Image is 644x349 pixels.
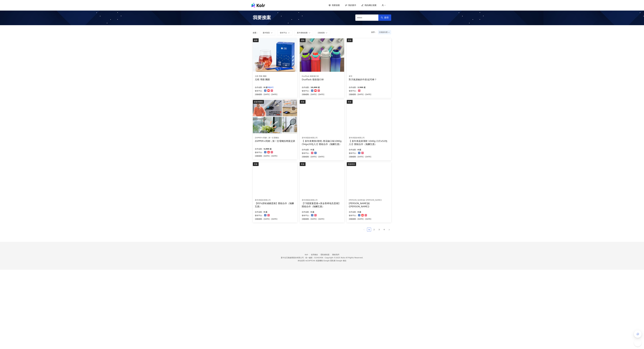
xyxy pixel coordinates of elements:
span: 搜尋 [384,16,389,19]
p: 活動檔期：[DATE] - [DATE] [302,93,324,96]
button: 案件價格範圍 [294,30,313,35]
a: Kolr [305,254,311,256]
div: 美妝時尚 [347,162,356,166]
p: 10,000 起 [311,86,320,89]
div: 美食 [300,162,306,166]
p: 合作金額： [349,148,358,151]
p: 發布平台： [255,214,264,217]
span: | [323,260,324,262]
div: 【73號紫薯蛋捲+黃金香烤地瓜蛋捲】開箱合作（無酬互惠） [302,202,342,208]
p: 合作金額： [302,148,311,151]
p: 活動檔期：[DATE] - [DATE] [302,155,324,158]
p: 合作金額： [255,86,264,89]
p: 活動檔期：[DATE] - [DATE] [349,155,371,158]
div: 【85%原味減糖蛋捲】開箱合作（無酬互惠） [255,202,295,208]
p: 活動檔期：[DATE] - [DATE] [255,154,277,157]
div: 【 喜年來蔬菜薄餅 1040g (3片x52包入)】開箱合作（無酬互惠） [349,139,389,146]
span: 案件類型 [263,32,270,34]
img: 85%原味減糖蛋捲 [253,162,297,196]
p: 合作金額： [255,147,264,150]
button: 發布平台 [277,30,292,35]
div: 美食 [253,162,259,166]
img: 73號紫薯蛋捲+黃金香烤地瓜蛋捲 [300,162,344,196]
span: 本站採用 reCAPTCHA 保護機制 [298,259,346,262]
p: 剩餘8天 [267,86,274,89]
div: 喜年來股份有限公司 [302,199,342,201]
div: Copyright © 2025 All Rights Reserved. [325,257,363,259]
p: 活動檔期：[DATE] - [DATE] [349,93,371,96]
a: iKala [341,257,345,259]
span: right [388,229,390,230]
div: 元晴 導購 團購 [255,78,270,81]
span: 我的案件 [348,4,356,7]
p: 發布平台： [302,214,311,217]
span: 我的網紅檔案 [365,4,377,7]
div: 對天氣過敏的牛奶/起司棒？ [349,78,377,81]
img: 喜年來蔬菜薄餅 1040g (3片x52包入 [347,100,391,133]
span: 發布平台 [280,32,287,34]
li: 3 [377,228,381,232]
div: Duoflask 吸飲隨行杯 [302,78,324,81]
p: 發布平台： [255,151,264,154]
div: 喜年來股份有限公司 [255,199,295,201]
img: 漾漾神｜活力莓果康普茶沖泡粉 [253,38,297,72]
a: 2 [372,228,376,231]
a: Google 條款 [336,260,346,262]
p: 0 起 [311,148,314,151]
p: 發布平台： [349,89,358,92]
p: 活動檔期：[DATE] - [DATE] [255,93,277,96]
span: | [335,260,336,262]
p: 發布平台： [349,152,358,155]
p: 0 起 [264,86,267,89]
p: 合作金額： [255,210,264,213]
p: 合作金額： [302,210,311,213]
a: Google 隱私權 [323,260,335,262]
div: [PERSON_NAME]娃 ([PERSON_NAME]) [349,202,389,208]
p: 5,000 起 [264,147,272,150]
div: Duoflask 吸飲隨行杯 [302,75,324,78]
div: 運動 [300,38,306,42]
p: 合作金額： [302,86,311,89]
button: 搜尋 [378,14,391,21]
a: 我的網紅檔案 [361,4,377,7]
p: 發布平台： [349,214,358,217]
span: search [381,16,383,19]
a: 我要接案 [329,4,340,7]
p: 2,500 起 [358,86,366,89]
div: 喜年來股份有限公司 [349,137,389,139]
span: 日期新到舊 [379,30,390,34]
li: Previous Page [362,228,366,232]
button: 案件類型 [260,30,275,35]
div: ZAPPER+阿嬤ㄟ第一支電蠅拍 [255,137,295,139]
div: 統一編號：53342456 [305,257,323,259]
div: 愛卡拉互動媒體股份有限公司 [281,257,304,259]
img: ZAPPER+阿媽ㄟ第一支電蠅拍專案定調 [253,100,297,133]
button: right [387,228,391,232]
span: | [324,257,324,259]
button: left [362,228,366,232]
p: 篩選： [253,32,258,34]
p: 活動檔期：[DATE] - [DATE] [349,217,371,221]
a: 聯絡我們 [332,254,339,256]
p: 合作金額： [349,86,358,89]
div: ZAPPER+阿媽ㄟ第一支電蠅拍專案定調 [255,139,295,143]
p: 活動檔期：[DATE] - [DATE] [302,217,324,221]
div: 健康 [253,38,259,42]
p: 0 起 [311,210,314,213]
div: 喜年來股份有限公司 [302,137,342,139]
a: 3 [377,228,381,231]
div: 美食 [300,100,306,104]
img: logo [252,3,265,8]
p: 發布平台： [302,89,311,92]
a: 隱私權保護 [321,254,332,256]
a: 1 [367,228,371,231]
li: 4 [382,228,386,232]
li: Next Page [387,228,391,232]
p: 0 起 [358,148,361,151]
div: 元晴 導購 團購 [255,75,270,78]
div: 老宅 [349,75,377,78]
p: 0 起 [358,210,361,213]
li: 2 [372,228,376,232]
img: 喜年來爽辣V餅乾-青花椒口味1080g (54gx20包入) [300,100,344,133]
span: 我要接案 [332,4,340,7]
